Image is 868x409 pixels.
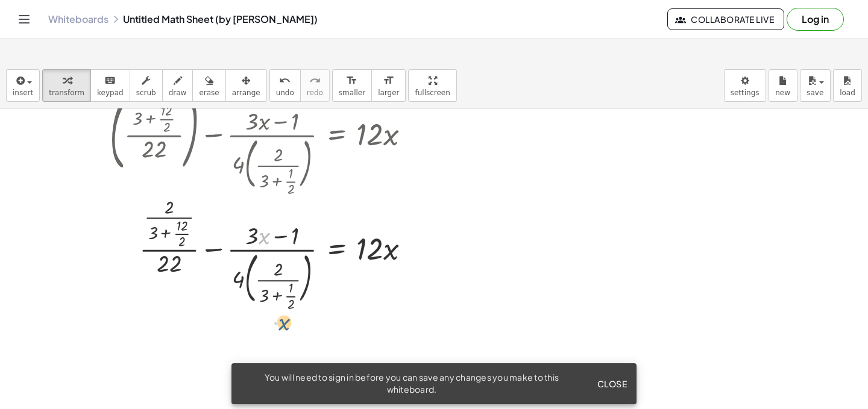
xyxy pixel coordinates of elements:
[371,69,406,102] button: format_sizelarger
[136,89,156,97] span: scrub
[769,69,797,102] button: new
[667,8,784,30] button: Collaborate Live
[787,8,844,31] button: Log in
[840,89,855,97] span: load
[592,373,632,395] button: Close
[90,69,130,102] button: keyboardkeypad
[232,89,260,97] span: arrange
[97,89,124,97] span: keypad
[309,73,321,88] i: redo
[332,69,372,102] button: format_sizesmaller
[169,89,187,97] span: draw
[724,69,766,102] button: settings
[678,14,774,25] span: Collaborate Live
[104,73,116,88] i: keyboard
[225,69,267,102] button: arrange
[199,89,219,97] span: erase
[346,73,357,88] i: format_size
[13,89,33,97] span: insert
[731,89,759,97] span: settings
[597,378,627,389] span: Close
[378,89,399,97] span: larger
[6,69,40,102] button: insert
[807,89,823,97] span: save
[269,69,301,102] button: undoundo
[241,372,582,396] div: You will need to sign in before you can save any changes you make to this whiteboard.
[192,69,225,102] button: erase
[162,69,193,102] button: draw
[49,89,84,97] span: transform
[339,89,365,97] span: smaller
[415,89,450,97] span: fullscreen
[800,69,831,102] button: save
[833,69,862,102] button: load
[408,69,456,102] button: fullscreen
[307,89,323,97] span: redo
[383,73,394,88] i: format_size
[42,69,91,102] button: transform
[276,89,294,97] span: undo
[300,69,330,102] button: redoredo
[14,10,34,29] button: Toggle navigation
[48,13,108,25] a: Whiteboards
[130,69,163,102] button: scrub
[279,73,291,88] i: undo
[775,89,790,97] span: new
